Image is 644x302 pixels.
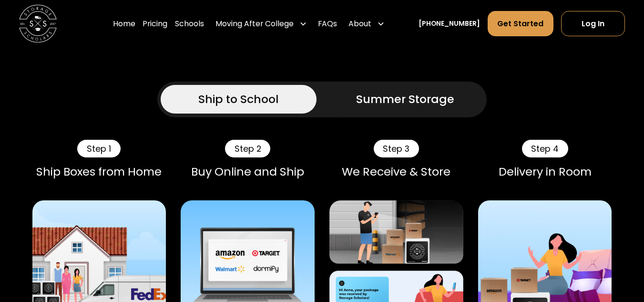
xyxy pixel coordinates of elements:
div: Step 1 [77,140,121,157]
div: Moving After College [212,10,310,37]
a: Log In [561,11,625,36]
a: Pricing [143,10,167,37]
div: Step 4 [522,140,569,157]
img: Storage Scholars main logo [19,5,57,42]
div: Summer Storage [356,91,454,108]
div: Ship Boxes from Home [32,165,166,178]
div: Step 3 [374,140,419,157]
div: Moving After College [215,18,294,30]
div: We Receive & Store [329,165,463,178]
div: Ship to School [198,91,279,108]
a: FAQs [318,10,337,37]
a: [PHONE_NUMBER] [419,19,480,29]
div: About [345,10,388,37]
a: Schools [175,10,204,37]
div: Step 2 [225,140,271,157]
a: Home [113,10,135,37]
a: Get Started [488,11,554,36]
div: Delivery in Room [478,165,612,178]
div: Buy Online and Ship [181,165,314,178]
div: About [348,18,371,30]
